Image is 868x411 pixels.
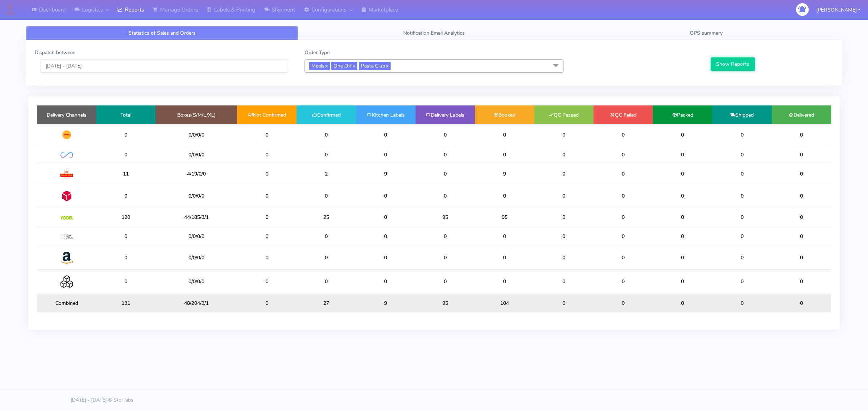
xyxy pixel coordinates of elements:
[712,164,771,184] td: 0
[309,62,330,70] span: Meals
[237,294,297,312] td: 0
[653,270,712,294] td: 0
[297,294,356,312] td: 27
[534,184,593,208] td: 0
[593,184,653,208] td: 0
[534,164,593,184] td: 0
[359,62,391,70] span: Pasta Club
[35,49,76,56] label: Dispatch between
[96,294,156,312] td: 131
[356,145,415,164] td: 0
[534,105,593,124] td: QC Passed
[352,62,355,69] a: x
[331,62,357,70] span: One Off
[416,227,475,246] td: 0
[40,59,288,73] input: Pick the Daterange
[772,208,831,227] td: 0
[297,164,356,184] td: 2
[60,170,73,178] img: Royal Mail
[475,294,534,312] td: 104
[237,184,297,208] td: 0
[475,164,534,184] td: 9
[475,227,534,246] td: 0
[237,164,297,184] td: 0
[297,124,356,145] td: 0
[60,130,73,139] img: DHL
[237,105,297,124] td: Not Confirmed
[534,246,593,269] td: 0
[653,124,712,145] td: 0
[416,294,475,312] td: 95
[772,270,831,294] td: 0
[772,184,831,208] td: 0
[712,208,771,227] td: 0
[416,246,475,269] td: 0
[653,208,712,227] td: 0
[416,145,475,164] td: 0
[416,208,475,227] td: 95
[416,164,475,184] td: 0
[772,164,831,184] td: 0
[237,227,297,246] td: 0
[534,227,593,246] td: 0
[593,105,653,124] td: QC Failed
[653,164,712,184] td: 0
[416,105,475,124] td: Delivery Labels
[356,184,415,208] td: 0
[593,208,653,227] td: 0
[356,294,415,312] td: 9
[356,270,415,294] td: 0
[297,145,356,164] td: 0
[26,26,842,40] ul: Tabs
[593,270,653,294] td: 0
[534,294,593,312] td: 0
[772,124,831,145] td: 0
[156,105,237,124] td: Boxes(S/M/L/XL)
[653,184,712,208] td: 0
[356,124,415,145] td: 0
[712,294,771,312] td: 0
[475,124,534,145] td: 0
[534,124,593,145] td: 0
[37,294,96,312] td: Combined
[96,184,156,208] td: 0
[356,227,415,246] td: 0
[156,184,237,208] td: 0/0/0/0
[712,227,771,246] td: 0
[772,145,831,164] td: 0
[712,270,771,294] td: 0
[534,145,593,164] td: 0
[156,208,237,227] td: 44/185/3/1
[96,246,156,269] td: 0
[297,246,356,269] td: 0
[156,294,237,312] td: 48/204/3/1
[593,246,653,269] td: 0
[772,246,831,269] td: 0
[593,227,653,246] td: 0
[653,294,712,312] td: 0
[96,227,156,246] td: 0
[416,270,475,294] td: 0
[156,270,237,294] td: 0/0/0/0
[237,145,297,164] td: 0
[356,246,415,269] td: 0
[156,124,237,145] td: 0/0/0/0
[237,124,297,145] td: 0
[772,227,831,246] td: 0
[416,184,475,208] td: 0
[37,105,96,124] td: Delivery Channels
[156,227,237,246] td: 0/0/0/0
[385,62,388,69] a: x
[712,246,771,269] td: 0
[653,227,712,246] td: 0
[297,227,356,246] td: 0
[711,57,755,71] button: Show Reports
[534,208,593,227] td: 0
[60,190,73,202] img: DPD
[690,30,723,36] span: OPS summary
[593,145,653,164] td: 0
[96,270,156,294] td: 0
[60,275,73,288] img: Collection
[128,30,196,36] span: Statistics of Sales and Orders
[96,124,156,145] td: 0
